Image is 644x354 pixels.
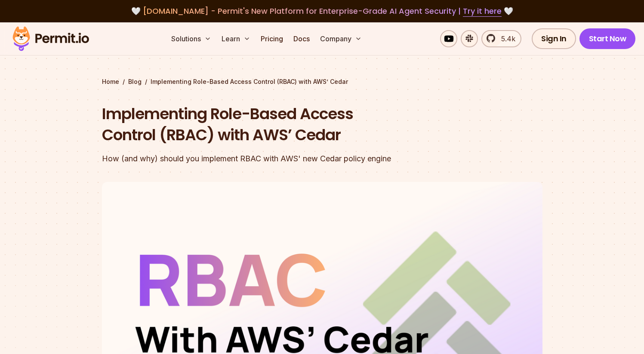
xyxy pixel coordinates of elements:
[102,77,119,86] a: Home
[496,34,515,44] span: 5.4k
[168,30,215,47] button: Solutions
[257,30,287,47] a: Pricing
[21,5,623,17] div: 🤍 🤍
[218,30,254,47] button: Learn
[102,153,432,165] div: How (and why) should you implement RBAC with AWS' new Cedar policy engine
[102,103,432,146] h1: Implementing Role-Based Access Control (RBAC) with AWS’ Cedar
[143,6,502,16] span: [DOMAIN_NAME] - Permit's New Platform for Enterprise-Grade AI Agent Security |
[481,30,521,47] a: 5.4k
[463,6,502,17] a: Try it here
[532,28,576,49] a: Sign In
[290,30,313,47] a: Docs
[128,77,142,86] a: Blog
[579,28,636,49] a: Start Now
[102,77,542,86] div: / /
[9,24,93,53] img: Permit logo
[317,30,365,47] button: Company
